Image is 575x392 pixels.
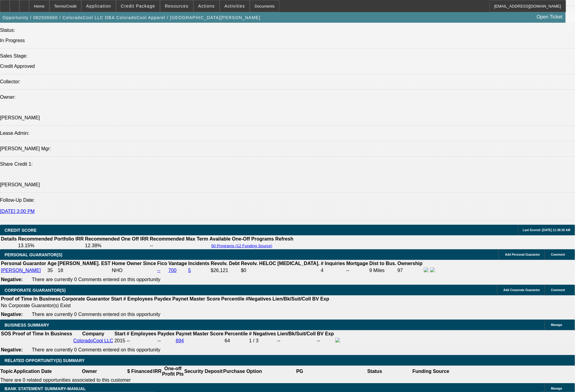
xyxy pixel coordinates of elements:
[116,0,160,12] button: Credit Package
[154,296,171,301] b: Paydex
[165,4,189,8] span: Resources
[241,267,320,274] td: $0
[277,331,316,336] b: Lien/Bk/Suit/Coll
[32,347,160,352] span: There are currently 0 Comments entered on this opportunity
[86,4,111,8] span: Application
[85,243,149,249] td: 12.38%
[534,12,565,22] a: Open Ticket
[241,261,320,266] b: Revolv. HELOC [MEDICAL_DATA].
[114,337,126,344] td: 2015
[176,331,223,336] b: Paynet Master Score
[123,296,153,301] b: # Employees
[82,331,104,336] b: Company
[412,366,450,377] th: Funding Source
[188,268,191,273] a: 5
[1,236,17,242] th: Details
[337,366,412,377] th: Status
[505,253,540,256] span: Add Personal Guarantor
[225,331,248,336] b: Percentile
[149,243,209,249] td: --
[52,366,127,377] th: Owner
[246,296,272,301] b: #Negatives
[169,268,177,273] a: 700
[127,338,130,343] span: --
[312,296,329,301] b: BV Exp
[58,267,111,274] td: 18
[169,261,187,266] b: Vantage
[5,358,85,363] span: RELATED OPPORTUNITY(S) SUMMARY
[5,228,37,233] span: CREDIT SCORE
[58,261,111,266] b: [PERSON_NAME]. EST
[5,252,62,257] span: PERSONAL GUARANTOR(S)
[209,243,274,248] button: 50 Programs (12 Funding Source)
[115,331,125,336] b: Start
[153,366,162,377] th: IRR
[47,267,57,274] td: 35
[523,228,570,232] span: Last Scored: [DATE] 11:38:20 AM
[1,312,23,317] b: Negative:
[5,288,66,293] span: CORPORATE GUARANTOR(S)
[369,261,396,266] b: Dist to Bus.
[157,261,167,266] b: Fico
[430,267,435,272] img: linkedin-icon.png
[112,261,156,266] b: Home Owner Since
[73,338,113,343] a: ColoradoCool LLC
[223,366,262,377] th: Purchase Option
[157,337,175,344] td: --
[5,323,49,327] span: BUSINESS SUMMARY
[85,236,149,242] th: Recommended One Off IRR
[211,261,240,266] b: Revolv. Debt
[62,296,110,301] b: Corporate Guarantor
[1,277,23,282] b: Negative:
[176,338,184,343] a: 694
[160,0,193,12] button: Resources
[1,347,23,352] b: Negative:
[172,296,220,301] b: Paynet Master Score
[12,331,72,337] th: Proof of Time In Business
[157,268,161,273] a: --
[158,331,175,336] b: Paydex
[162,366,184,377] th: One-off Profit Pts
[272,296,311,301] b: Lien/Bk/Suit/Coll
[424,267,429,272] img: facebook-icon.png
[369,267,397,274] td: 9 Miles
[503,288,540,292] span: Add Corporate Guarantor
[1,303,332,309] td: No Corporate Guarantor(s) Exist
[335,338,340,343] img: facebook-icon.png
[551,323,562,327] span: Manage
[225,4,245,8] span: Activities
[220,0,250,12] button: Activities
[397,267,423,274] td: 97
[262,366,337,377] th: PG
[317,331,334,336] b: BV Exp
[1,268,41,273] a: [PERSON_NAME]
[194,0,219,12] button: Actions
[32,312,160,317] span: There are currently 0 Comments entered on this opportunity
[121,4,155,8] span: Credit Package
[188,261,209,266] b: Incidents
[397,261,423,266] b: Ownership
[249,338,276,344] div: 1 / 3
[149,236,209,242] th: Recommended Max Term
[1,261,46,266] b: Personal Guarantor
[221,296,244,301] b: Percentile
[2,15,260,20] span: Opportunity / 082500660 / ColoradoCool LLC DBA ColoradoCool Apparel / [GEOGRAPHIC_DATA][PERSON_NAME]
[112,267,156,274] td: NHO
[210,267,240,274] td: $26,121
[13,366,52,377] th: Application Date
[18,236,84,242] th: Recommended Portfolio IRR
[346,267,369,274] td: --
[209,236,275,242] th: Available One-Off Programs
[82,0,115,12] button: Application
[277,337,316,344] td: --
[111,296,122,301] b: Start
[1,296,61,302] th: Proof of Time In Business
[225,338,248,344] div: 64
[127,366,153,377] th: $ Financed
[184,366,223,377] th: Security Deposit
[249,331,276,336] b: # Negatives
[551,387,562,390] span: Manage
[346,261,368,266] b: Mortgage
[275,236,294,242] th: Refresh
[32,277,160,282] span: There are currently 0 Comments entered on this opportunity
